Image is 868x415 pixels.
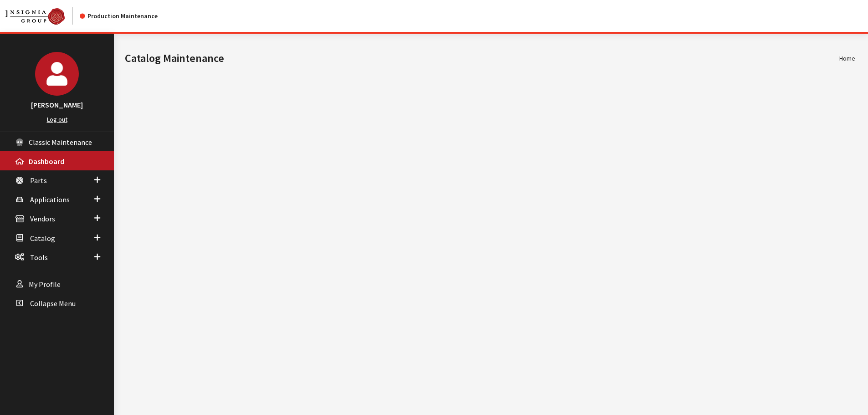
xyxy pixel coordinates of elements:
[5,7,80,25] a: Insignia Group logo
[35,52,79,96] img: Kirsten Dart
[5,8,65,25] img: Catalog Maintenance
[30,195,70,204] span: Applications
[30,215,55,224] span: Vendors
[839,54,855,63] li: Home
[29,138,92,147] span: Classic Maintenance
[30,234,55,243] span: Catalog
[30,176,47,185] span: Parts
[80,11,158,21] div: Production Maintenance
[29,157,64,166] span: Dashboard
[30,299,76,308] span: Collapse Menu
[47,115,67,123] a: Log out
[9,99,105,110] h3: [PERSON_NAME]
[125,50,839,67] h1: Catalog Maintenance
[30,253,48,262] span: Tools
[29,280,61,289] span: My Profile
